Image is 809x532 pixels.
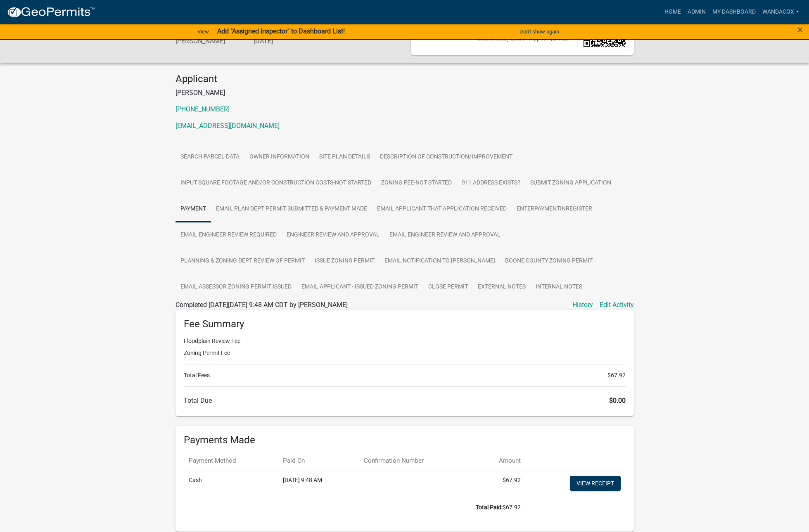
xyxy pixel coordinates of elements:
[372,196,512,222] a: Email applicant that Application Received
[457,170,525,196] a: 911 Address Exists?
[297,274,423,300] a: Email Applicant - Issued Zoning Permit
[184,349,626,357] li: Zoning Permit Fee
[797,24,803,35] span: ×
[176,144,244,170] a: Search Parcel Data
[609,397,626,404] span: $0.00
[314,144,375,170] a: Site Plan Details
[176,196,211,222] a: Payment
[423,274,473,300] a: Close Permit
[512,196,597,222] a: EnterPaymentInRegister
[176,88,634,98] p: [PERSON_NAME]
[661,4,684,20] a: Home
[282,222,384,248] a: Engineer Review and Approval
[176,73,634,85] h4: Applicant
[176,170,376,196] a: Input Square Footage and/or Construction Costs-Not Started
[176,274,297,300] a: Email Assessor Zoning Permit issued
[184,397,626,404] h6: Total Due
[176,248,310,274] a: Planning & Zoning Dept Review of Permit
[278,471,359,498] td: [DATE] 9:48 AM
[759,4,802,20] a: WandaCox
[217,27,345,35] strong: Add "Assigned Inspector" to Dashboard List!
[531,274,587,300] a: Internal Notes
[473,274,531,300] a: External Notes
[525,170,616,196] a: Submit Zoning Application
[607,371,626,380] span: $67.92
[176,222,282,248] a: Email Engineer review required
[600,300,634,310] a: Edit Activity
[310,248,380,274] a: Issue Zoning Permit
[244,144,314,170] a: Owner Information
[211,196,372,222] a: Email Plan Dept Permit submitted & Payment made
[473,451,526,471] th: Amount
[797,25,803,35] button: Close
[572,300,593,310] a: History
[684,4,709,20] a: Admin
[476,504,503,511] b: Total Paid:
[516,25,562,38] button: Don't show again
[477,35,568,42] span: Submitted on [DATE]
[384,222,505,248] a: Email Engineer Review and Approval
[254,37,320,45] h6: [DATE]
[278,451,359,471] th: Paid On
[176,105,230,113] a: [PHONE_NUMBER]
[184,451,278,471] th: Payment Method
[194,25,212,38] a: View
[570,476,621,491] a: View receipt
[375,144,517,170] a: Description of Construction/Improvement
[184,498,526,517] td: $67.92
[176,37,242,45] h6: [PERSON_NAME]
[376,170,457,196] a: Zoning Fee-Not Started
[184,371,626,380] li: Total Fees
[503,35,543,42] span: by LesliePhipps
[184,337,626,345] li: Floodplain Review Fee
[184,318,626,330] h6: Fee Summary
[500,248,598,274] a: Boone County Zoning Permit
[359,451,474,471] th: Confirmation Number
[380,248,500,274] a: Email notification to [PERSON_NAME]
[473,471,526,498] td: $67.92
[176,301,348,309] span: Completed [DATE][DATE] 9:48 AM CDT by [PERSON_NAME]
[184,434,626,446] h6: Payments Made
[184,471,278,498] td: Cash
[709,4,759,20] a: My Dashboard
[176,122,280,130] a: [EMAIL_ADDRESS][DOMAIN_NAME]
